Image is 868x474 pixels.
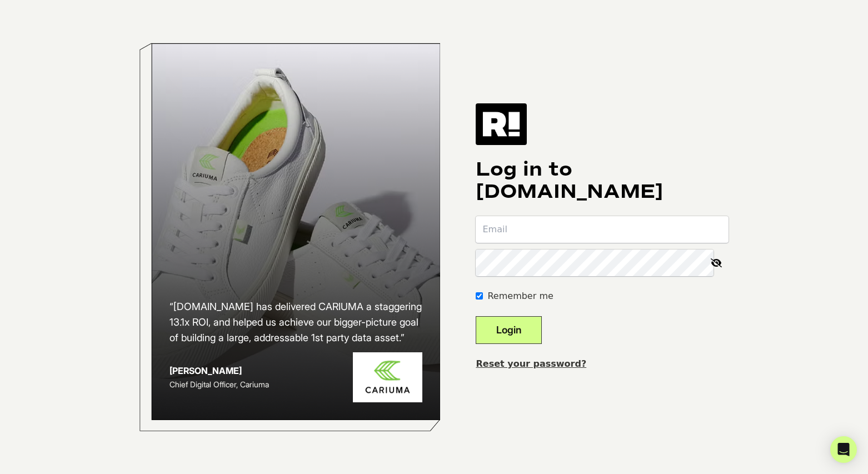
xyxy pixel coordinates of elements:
h1: Log in to [DOMAIN_NAME] [476,158,729,203]
img: Retention.com [476,103,527,144]
span: Chief Digital Officer, Cariuma [169,380,269,389]
h2: “[DOMAIN_NAME] has delivered CARIUMA a staggering 13.1x ROI, and helped us achieve our bigger-pic... [169,299,423,346]
a: Reset your password? [476,358,586,369]
button: Login [476,316,542,344]
label: Remember me [487,290,553,303]
div: Open Intercom Messenger [830,436,857,463]
strong: [PERSON_NAME] [169,365,242,376]
input: Email [476,216,729,243]
img: Cariuma [353,352,422,403]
